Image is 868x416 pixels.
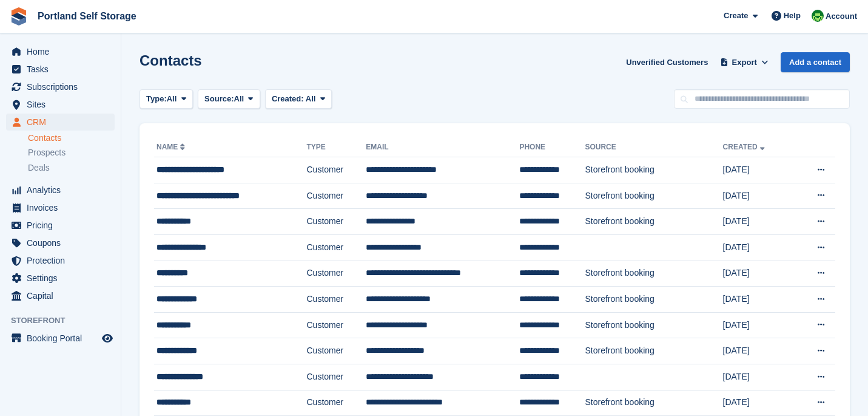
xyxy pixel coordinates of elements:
a: menu [6,330,115,347]
a: Preview store [100,331,115,346]
a: menu [6,43,115,60]
a: menu [6,182,115,199]
th: Source [585,138,722,157]
td: [DATE] [723,390,795,416]
span: CRM [27,114,99,131]
td: Storefront booking [585,312,722,338]
a: menu [6,234,115,251]
td: Storefront booking [585,338,722,364]
td: Customer [307,234,366,261]
span: Source: [204,93,234,105]
button: Source: All [198,89,260,109]
a: Contacts [28,132,115,144]
td: Storefront booking [585,390,722,416]
a: menu [6,287,115,304]
span: Prospects [28,147,66,159]
span: Create [724,10,748,22]
span: Capital [27,287,99,304]
span: Analytics [27,182,99,199]
td: Storefront booking [585,261,722,287]
button: Export [718,52,771,72]
a: menu [6,61,115,78]
td: [DATE] [723,287,795,313]
span: Account [826,10,857,22]
th: Phone [519,138,585,157]
a: Portland Self Storage [33,6,141,26]
span: Sites [27,96,99,113]
span: All [167,93,177,105]
a: Created [723,143,767,151]
a: menu [6,114,115,131]
span: All [234,93,244,105]
img: Ryan Stevens [812,10,824,22]
img: stora-icon-8386f47178a22dfd0bd8f6a31ec36ba5ce8667c1dd55bd0f319d3a0aa187defe.svg [10,7,28,26]
span: Settings [27,270,99,287]
h1: Contacts [140,52,202,69]
td: Customer [307,157,366,183]
span: Invoices [27,199,99,216]
td: Storefront booking [585,209,722,235]
span: Home [27,43,99,60]
a: menu [6,270,115,287]
td: [DATE] [723,234,795,261]
td: Storefront booking [585,183,722,209]
td: [DATE] [723,364,795,390]
td: [DATE] [723,312,795,338]
span: Subscriptions [27,78,99,95]
td: Customer [307,287,366,313]
td: [DATE] [723,157,795,183]
span: Pricing [27,217,99,234]
a: Unverified Customers [621,52,713,72]
span: Storefront [11,315,121,327]
td: Storefront booking [585,287,722,313]
span: Protection [27,252,99,269]
a: menu [6,96,115,113]
a: Name [156,143,187,151]
td: Customer [307,338,366,364]
td: [DATE] [723,261,795,287]
button: Type: All [140,89,193,109]
span: Tasks [27,61,99,78]
td: Customer [307,364,366,390]
span: Booking Portal [27,330,99,347]
td: Customer [307,312,366,338]
a: menu [6,252,115,269]
span: Export [732,56,757,69]
th: Email [366,138,519,157]
a: menu [6,217,115,234]
th: Type [307,138,366,157]
td: Customer [307,390,366,416]
td: [DATE] [723,183,795,209]
td: Customer [307,209,366,235]
span: Coupons [27,234,99,251]
td: Customer [307,261,366,287]
td: [DATE] [723,209,795,235]
a: Prospects [28,146,115,159]
button: Created: All [265,89,332,109]
a: Deals [28,162,115,174]
span: Created: [272,94,304,103]
td: [DATE] [723,338,795,364]
span: All [306,94,316,103]
td: Storefront booking [585,157,722,183]
span: Deals [28,162,50,174]
td: Customer [307,183,366,209]
span: Help [784,10,801,22]
span: Type: [146,93,167,105]
a: menu [6,78,115,95]
a: menu [6,199,115,216]
a: Add a contact [781,52,850,72]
